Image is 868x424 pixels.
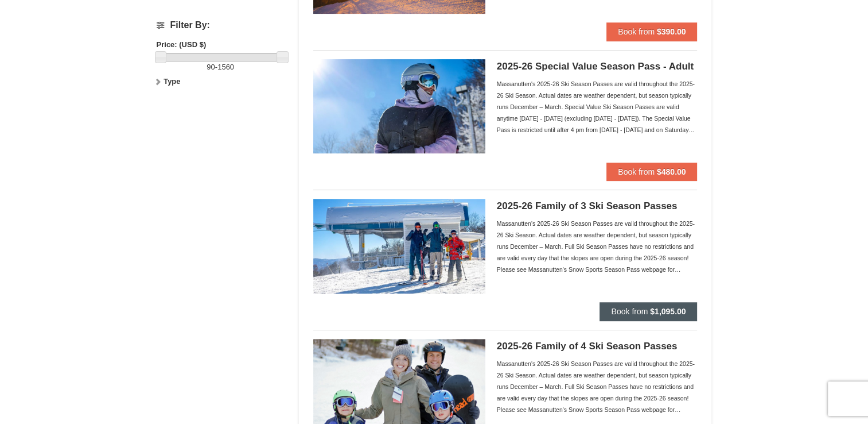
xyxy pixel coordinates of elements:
[497,341,698,352] h5: 2025-26 Family of 4 Ski Season Passes
[606,163,697,181] button: Book from $480.00
[497,61,698,72] h5: 2025-26 Special Value Season Pass - Adult
[657,167,686,176] strong: $480.00
[606,22,697,41] button: Book from $390.00
[611,307,648,316] span: Book from
[157,20,285,30] h4: Filter By:
[497,201,698,212] h5: 2025-26 Family of 3 Ski Season Passes
[157,61,285,73] label: -
[157,40,207,49] strong: Price: (USD $)
[207,63,215,71] span: 90
[497,78,698,136] div: Massanutten's 2025-26 Ski Season Passes are valid throughout the 2025-26 Ski Season. Actual dates...
[164,77,180,86] strong: Type
[497,218,698,275] div: Massanutten's 2025-26 Ski Season Passes are valid throughout the 2025-26 Ski Season. Actual dates...
[217,63,234,71] span: 1560
[313,199,485,293] img: 6619937-199-446e7550.jpg
[650,307,686,316] strong: $1,095.00
[313,59,485,153] img: 6619937-198-dda1df27.jpg
[618,27,655,36] span: Book from
[657,27,686,36] strong: $390.00
[497,358,698,415] div: Massanutten's 2025-26 Ski Season Passes are valid throughout the 2025-26 Ski Season. Actual dates...
[618,167,655,176] span: Book from
[600,302,697,321] button: Book from $1,095.00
